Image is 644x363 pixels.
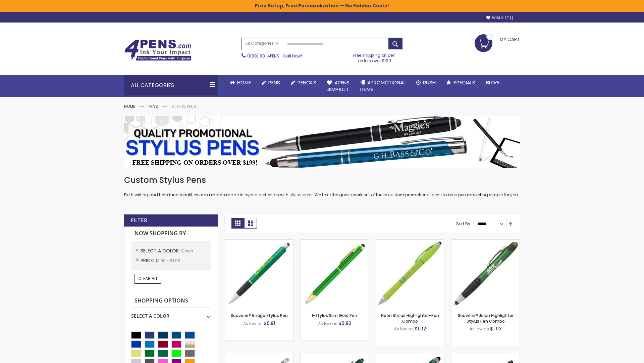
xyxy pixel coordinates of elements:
[138,276,158,281] span: Clear All
[247,53,302,59] span: - Call Now!
[256,75,285,90] a: Pens
[376,240,444,308] img: Neon Stylus Highlighter-Pen Combo-Green
[247,53,279,59] a: (888) 88-4PENS
[181,248,193,254] span: Green
[453,79,475,86] span: Specials
[346,50,403,64] div: Free shipping on pen orders over $199
[327,79,350,93] span: 4Pens 4impact
[470,326,489,332] span: As low as
[141,247,181,254] span: Select A Color
[135,274,161,283] a: Clear All
[376,239,444,245] a: Neon Stylus Highlighter-Pen Combo-Green
[451,239,520,245] a: Souvenir® Jalan Highlighter Stylus Pen Combo-Green
[124,104,135,109] a: Home
[131,308,211,319] div: Select A Color
[141,257,155,264] span: Price
[322,75,355,97] a: 4Pens4impact
[131,217,147,224] strong: Filter
[415,325,426,332] span: $1.02
[301,353,369,359] a: Custom Soft Touch® Metal Pens with Stylus-Green
[264,320,275,327] span: $0.91
[225,75,256,90] a: Home
[481,75,504,90] a: Blog
[486,15,513,21] a: Wishlist
[124,175,520,198] div: Both writing and tech functionalities are a match made in hybrid perfection with stylus pens. We ...
[149,104,158,109] a: Pens
[486,79,499,86] span: Blog
[381,313,439,324] a: Neon Stylus Highlighter-Pen Combo
[124,75,218,95] div: All Categories
[124,116,520,168] img: Stylus Pens
[231,313,288,318] a: Souvenir® Image Stylus Pen
[376,353,444,359] a: Kyra Pen with Stylus and Flashlight-Green
[451,353,520,359] a: Colter Stylus Twist Metal Pen-Green
[243,321,263,326] span: As low as
[231,218,244,229] strong: Grid
[124,175,520,186] h1: Custom Stylus Pens
[301,239,369,245] a: I-Stylus Slim Gold-Green
[242,38,282,49] a: All Categories
[171,104,196,109] strong: Stylus Pens
[490,325,502,332] span: $1.03
[131,294,211,308] strong: Shopping Options
[124,39,191,61] img: 4Pens Custom Pens and Promotional Products
[225,240,293,308] img: Souvenir® Image Stylus Pen-Green
[155,258,180,264] span: $1.00 - $1.99
[131,227,211,241] strong: Now Shopping by
[394,326,414,332] span: As low as
[458,313,514,324] a: Souvenir® Jalan Highlighter Stylus Pen Combo
[225,239,293,245] a: Souvenir® Image Stylus Pen-Green
[318,321,337,326] span: As low as
[355,75,411,97] a: 4PROMOTIONALITEMS
[285,75,322,90] a: Pencils
[225,353,293,359] a: Islander Softy Gel with Stylus - ColorJet Imprint-Green
[338,320,352,327] span: $0.82
[360,79,406,93] span: 4PROMOTIONAL ITEMS
[245,41,279,46] span: All Categories
[441,75,481,90] a: Specials
[312,313,357,318] a: I-Stylus Slim Gold Pen
[451,240,520,308] img: Souvenir® Jalan Highlighter Stylus Pen Combo-Green
[237,79,251,86] span: Home
[301,240,369,308] img: I-Stylus Slim Gold-Green
[411,75,441,90] a: Rush
[298,79,316,86] span: Pencils
[423,79,436,86] span: Rush
[268,79,280,86] span: Pens
[456,221,470,227] label: Sort By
